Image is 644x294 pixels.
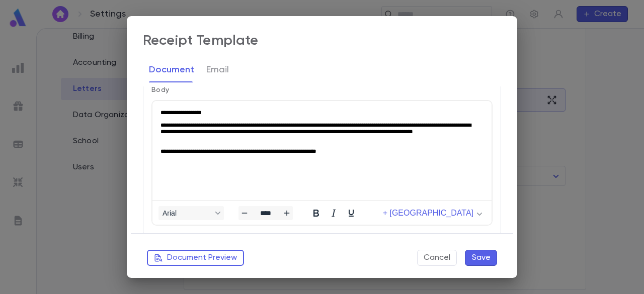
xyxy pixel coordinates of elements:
div: Receipt Template [143,32,259,49]
body: Rich Text Area. Press ALT-0 for help. [8,8,331,67]
button: + [GEOGRAPHIC_DATA] [379,206,486,220]
button: Cancel [417,250,457,266]
button: Email [206,57,229,82]
body: Rich Text Area. Press ALT-0 for help. [8,8,331,15]
span: + [GEOGRAPHIC_DATA] [383,209,473,218]
body: Rich Text Area. Press ALT-0 for help. [8,8,331,17]
button: Bold [307,206,325,220]
button: Decrease font size [238,206,251,220]
button: Italic [325,206,342,220]
button: Underline [343,206,360,220]
iframe: Rich Text Area [152,101,492,201]
button: Save [465,250,497,266]
button: Fonts Arial [158,206,224,220]
button: Document Preview [147,250,244,266]
p: Body [151,86,493,94]
button: Increase font size [281,206,293,220]
button: Document [149,57,194,82]
span: Arial [163,209,212,217]
body: Rich Text Area. Press ALT-0 for help. [8,8,331,11]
